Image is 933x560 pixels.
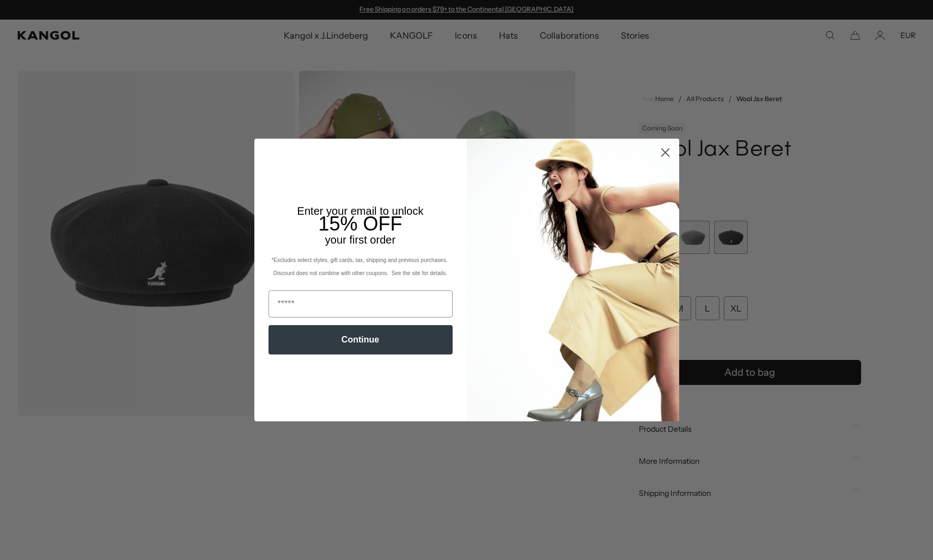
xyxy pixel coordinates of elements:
button: Continue [269,325,453,354]
span: 15% OFF [318,213,402,235]
span: *Excludes select styles, gift cards, tax, shipping and previous purchases. Discount does not comb... [271,257,449,276]
img: 93be19ad-e773-4382-80b9-c9d740c9197f.jpeg [467,139,679,421]
input: Email [269,290,453,318]
span: your first order [325,234,395,246]
button: Close dialog [656,143,675,162]
span: Enter your email to unlock [297,205,424,217]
